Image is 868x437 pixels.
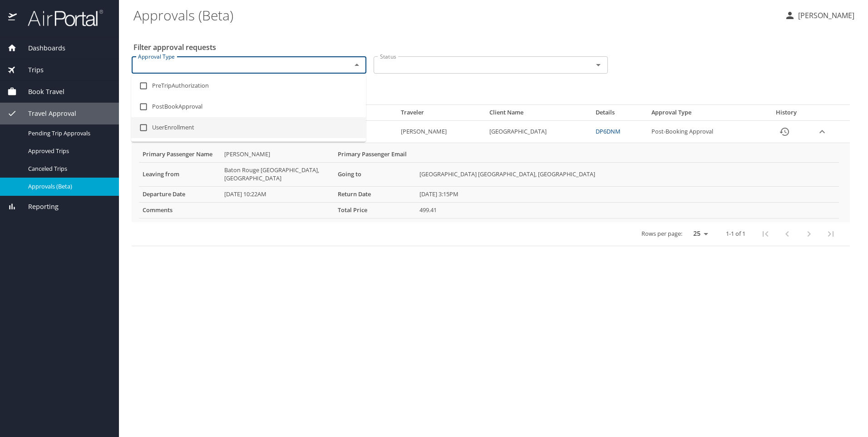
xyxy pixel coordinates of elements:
[416,186,839,202] td: [DATE] 3:15PM
[596,127,621,135] a: DP6DNM
[686,227,711,240] select: rows per page
[131,117,366,138] li: UserEnrollment
[641,231,682,237] p: Rows per page:
[221,162,334,186] td: Baton Rouge [GEOGRAPHIC_DATA], [GEOGRAPHIC_DATA]
[815,125,829,139] button: expand row
[592,109,648,120] th: Details
[139,162,221,186] th: Leaving from
[334,186,416,202] th: Return Date
[139,186,221,202] th: Departure Date
[28,182,108,191] span: Approvals (Beta)
[397,109,486,120] th: Traveler
[416,162,839,186] td: [GEOGRAPHIC_DATA] [GEOGRAPHIC_DATA], [GEOGRAPHIC_DATA]
[139,147,221,162] th: Primary Passenger Name
[139,147,839,218] table: More info for approvals
[774,121,795,143] button: History
[221,186,334,202] td: [DATE] 10:22AM
[334,202,416,218] th: Total Price
[350,59,363,71] button: Close
[17,202,59,212] span: Reporting
[133,40,216,55] h2: Filter approval requests
[334,162,416,186] th: Going to
[486,109,592,120] th: Client Name
[17,87,64,97] span: Book Travel
[28,164,108,173] span: Canceled Trips
[761,109,812,120] th: History
[28,147,108,155] span: Approved Trips
[648,121,761,143] td: Post-Booking Approval
[795,10,854,21] p: [PERSON_NAME]
[416,202,839,218] td: 499.41
[334,147,416,162] th: Primary Passenger Email
[139,202,221,218] th: Comments
[133,1,777,29] h1: Approvals (Beta)
[221,147,334,162] td: [PERSON_NAME]
[8,9,18,27] img: icon-airportal.png
[726,231,745,237] p: 1-1 of 1
[781,7,858,24] button: [PERSON_NAME]
[592,59,605,71] button: Open
[648,109,761,120] th: Approval Type
[132,109,850,246] table: Approval table
[17,109,76,119] span: Travel Approval
[17,65,44,75] span: Trips
[18,9,103,27] img: airportal-logo.png
[28,129,108,138] span: Pending Trip Approvals
[486,121,592,143] td: [GEOGRAPHIC_DATA]
[17,43,65,53] span: Dashboards
[131,75,366,96] li: PreTripAuthorization
[131,96,366,117] li: PostBookApproval
[397,121,486,143] td: [PERSON_NAME]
